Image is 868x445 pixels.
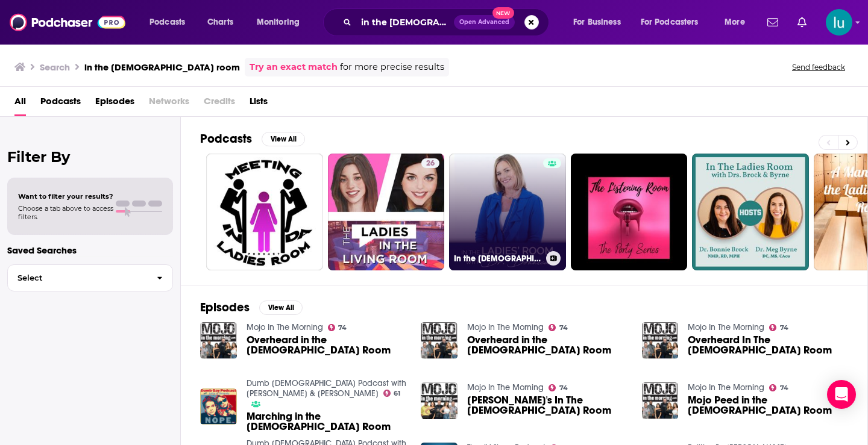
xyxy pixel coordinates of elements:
[14,92,26,116] a: All
[200,131,252,146] h2: Podcasts
[725,14,745,31] span: More
[18,192,113,201] span: Want to filter your results?
[200,300,250,315] h2: Episodes
[394,391,400,396] span: 61
[259,300,303,315] button: View All
[565,13,636,32] button: open menu
[7,244,173,256] p: Saved Searches
[688,395,848,415] span: Mojo Peed in the [DEMOGRAPHIC_DATA] Room
[200,300,303,315] a: EpisodesView All
[421,158,439,168] a: 26
[335,8,561,36] div: Search podcasts, credits, & more...
[149,14,185,31] span: Podcasts
[257,14,300,31] span: Monitoring
[426,158,435,170] span: 26
[549,384,568,391] a: 74
[40,61,70,73] h3: Search
[688,322,764,332] a: Mojo In The Morning
[207,14,233,31] span: Charts
[688,335,848,355] a: Overheard In The Ladies Room
[467,395,627,415] a: Spike's In The Ladies Room
[141,13,201,32] button: open menu
[573,14,621,31] span: For Business
[641,14,699,31] span: For Podcasters
[769,384,788,391] a: 74
[338,325,347,331] span: 74
[688,382,764,393] a: Mojo In The Morning
[633,13,716,32] button: open menu
[247,335,407,355] a: Overheard in the Ladies Room
[688,395,848,415] a: Mojo Peed in the Ladies Room
[467,395,627,415] span: [PERSON_NAME]'s In The [DEMOGRAPHIC_DATA] Room
[328,154,445,270] a: 26
[250,92,268,116] a: Lists
[10,11,125,34] img: Podchaser - Follow, Share and Rate Podcasts
[467,322,544,332] a: Mojo In The Morning
[449,154,566,270] a: In the [DEMOGRAPHIC_DATA]' Room with Dr. Donnica
[247,322,323,332] a: Mojo In The Morning
[454,15,515,30] button: Open AdvancedNew
[247,378,406,399] a: Dumb Gay Podcast with Julie Goldman & Brandy Howard
[7,148,173,166] h2: Filter By
[200,322,237,359] img: Overheard in the Ladies Room
[459,19,509,25] span: Open Advanced
[262,132,305,146] button: View All
[247,335,407,355] span: Overheard in the [DEMOGRAPHIC_DATA] Room
[826,9,852,36] img: User Profile
[467,335,627,355] a: Overheard in the Ladies Room
[328,324,347,331] a: 74
[716,13,760,32] button: open menu
[40,92,81,116] a: Podcasts
[769,324,788,331] a: 74
[247,411,407,432] a: Marching in the Ladies Room
[250,60,338,74] a: Try an exact match
[421,322,458,359] img: Overheard in the Ladies Room
[549,324,568,331] a: 74
[467,335,627,355] span: Overheard in the [DEMOGRAPHIC_DATA] Room
[793,12,811,33] a: Show notifications dropdown
[8,274,147,282] span: Select
[688,335,848,355] span: Overheard In The [DEMOGRAPHIC_DATA] Room
[340,60,444,74] span: for more precise results
[826,9,852,36] span: Logged in as lusodano
[18,204,113,221] span: Choose a tab above to access filters.
[95,92,134,116] a: Episodes
[7,264,173,291] button: Select
[780,385,788,391] span: 74
[454,254,541,264] h3: In the [DEMOGRAPHIC_DATA]' Room with Dr. Donnica
[421,382,458,419] img: Spike's In The Ladies Room
[763,12,783,33] a: Show notifications dropdown
[248,13,315,32] button: open menu
[642,322,679,359] img: Overheard In The Ladies Room
[200,388,237,425] img: Marching in the Ladies Room
[204,92,235,116] span: Credits
[780,325,788,331] span: 74
[247,411,407,432] span: Marching in the [DEMOGRAPHIC_DATA] Room
[200,131,305,146] a: PodcastsView All
[492,7,514,19] span: New
[200,13,241,32] a: Charts
[383,390,401,397] a: 61
[467,382,544,393] a: Mojo In The Morning
[826,9,852,36] button: Show profile menu
[559,325,568,331] span: 74
[149,92,189,116] span: Networks
[356,13,454,32] input: Search podcasts, credits, & more...
[84,61,240,73] h3: in the [DEMOGRAPHIC_DATA] room
[642,382,679,419] img: Mojo Peed in the Ladies Room
[788,62,849,72] button: Send feedback
[559,385,568,391] span: 74
[827,380,856,409] div: Open Intercom Messenger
